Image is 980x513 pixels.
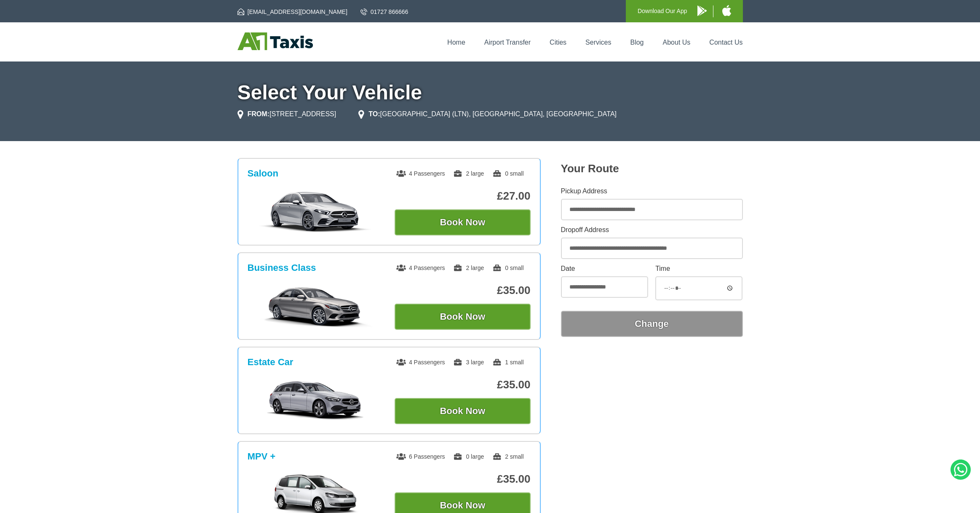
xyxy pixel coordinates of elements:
a: [EMAIL_ADDRESS][DOMAIN_NAME] [238,8,347,16]
button: Book Now [395,304,531,330]
a: Home [447,39,465,46]
h3: MPV + [248,451,276,462]
h3: Business Class [248,262,316,273]
button: Book Now [395,398,531,424]
h3: Saloon [248,168,278,179]
li: [GEOGRAPHIC_DATA] (LTN), [GEOGRAPHIC_DATA], [GEOGRAPHIC_DATA] [358,109,617,119]
span: 4 Passengers [396,359,445,366]
button: Book Now [395,209,531,235]
a: Contact Us [709,39,742,46]
span: 3 large [453,359,484,366]
img: A1 Taxis St Albans LTD [238,32,313,50]
label: Date [561,265,648,272]
p: £35.00 [395,473,531,486]
img: Saloon [252,191,379,233]
strong: FROM: [248,110,270,118]
a: Blog [630,39,644,46]
span: 0 small [492,170,523,177]
img: A1 Taxis Android App [697,5,707,16]
strong: TO: [369,110,380,118]
h1: Select Your Vehicle [238,83,743,103]
span: 4 Passengers [396,170,445,177]
button: Change [561,311,743,337]
span: 0 large [453,453,484,460]
span: 1 small [492,359,523,366]
a: Services [585,39,611,46]
a: Airport Transfer [484,39,531,46]
span: 6 Passengers [396,453,445,460]
h3: Estate Car [248,357,294,368]
img: Estate Car [252,379,379,422]
iframe: chat widget [865,494,976,513]
span: 2 large [453,265,484,271]
img: A1 Taxis iPhone App [722,5,731,16]
img: Business Class [252,285,379,327]
a: About Us [663,39,691,46]
a: 01727 866666 [360,8,409,16]
label: Dropoff Address [561,227,743,233]
p: £35.00 [395,378,531,391]
span: 2 small [492,453,523,460]
h2: Your Route [561,162,743,175]
a: Cities [550,39,566,46]
label: Pickup Address [561,188,743,195]
p: £27.00 [395,190,531,203]
p: £35.00 [395,284,531,297]
span: 4 Passengers [396,265,445,271]
span: 2 large [453,170,484,177]
p: Download Our App [638,6,687,16]
li: [STREET_ADDRESS] [238,109,336,119]
label: Time [655,265,742,272]
span: 0 small [492,265,523,271]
